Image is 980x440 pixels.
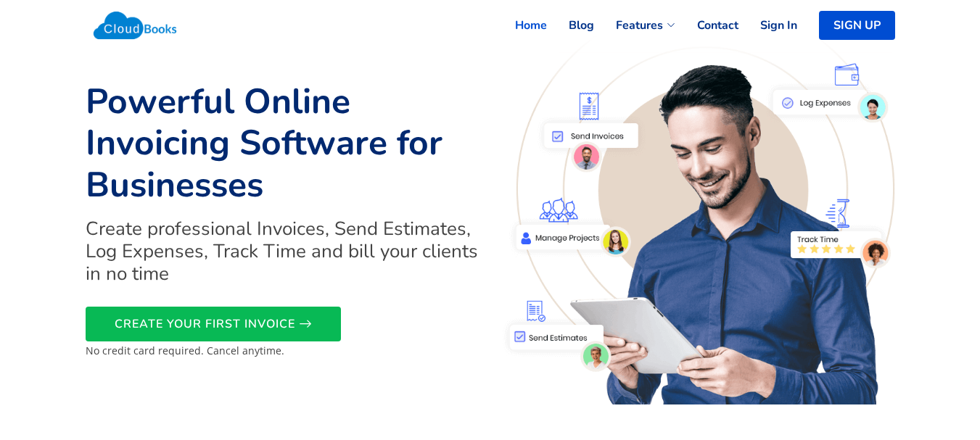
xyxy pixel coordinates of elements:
a: CREATE YOUR FIRST INVOICE [86,307,341,341]
a: Features [594,9,675,41]
h1: Powerful Online Invoicing Software for Businesses [86,81,482,207]
a: SIGN UP [819,11,895,40]
span: Features [616,17,663,34]
small: No credit card required. Cancel anytime. [86,344,284,357]
h2: Create professional Invoices, Send Estimates, Log Expenses, Track Time and bill your clients in n... [86,217,482,286]
a: Home [493,9,547,41]
a: Sign In [738,9,797,41]
a: Contact [675,9,738,41]
img: Cloudbooks Logo [86,4,185,47]
a: Blog [547,9,594,41]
